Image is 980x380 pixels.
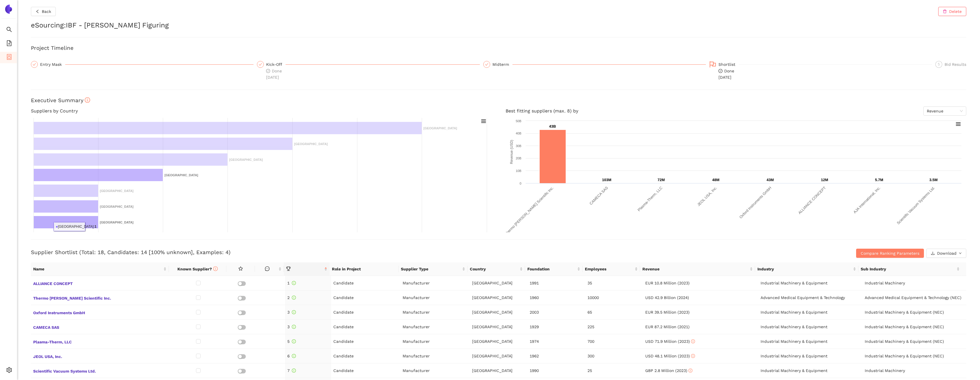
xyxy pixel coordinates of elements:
[896,186,936,225] text: Scientific Vacuum Systems Ltd.
[238,266,243,271] span: star
[758,320,862,334] td: Industrial Machinery & Equipment
[645,295,689,300] span: USD 42.9 Billion (2024)
[821,178,828,182] text: 12M
[527,349,585,363] td: 1962
[645,324,690,329] span: EUR 87.2 Million (2021)
[527,276,585,290] td: 1991
[31,262,169,276] th: this column's title is Name,this column is sortable
[266,69,282,80] span: Done [DATE]
[862,320,966,334] td: Industrial Machinery & Equipment (NEC)
[758,363,862,378] td: Industrial Machinery & Equipment
[767,178,774,182] text: 43M
[213,266,218,271] span: info-circle
[758,290,862,305] td: Advanced Medical Equipment & Technology
[516,132,521,135] text: 40B
[331,276,400,290] td: Candidate
[519,182,521,185] text: 0
[602,178,611,182] text: 103M
[255,262,284,276] th: this column is sortable
[6,38,12,50] span: file-add
[330,262,399,276] th: Role in Project
[585,349,643,363] td: 300
[400,276,470,290] td: Manufacturer
[31,61,254,68] div: Entry Mask
[33,266,162,272] span: Name
[758,334,862,349] td: Industrial Machinery & Equipment
[509,140,513,164] text: Revenue (USD)
[696,186,718,207] text: JEOL USA, Inc.
[6,52,12,64] span: container
[585,290,643,305] td: 10000
[506,106,967,116] h4: Best fitting suppliers (max. 8) by
[33,294,167,301] span: Thermo [PERSON_NAME] Scientific Inc.
[504,186,554,236] text: Thermo [PERSON_NAME] Scientific Inc.
[637,186,663,212] text: Plasma-Therm, LLC
[100,205,134,208] text: [GEOGRAPHIC_DATA]
[470,266,518,272] span: Country
[861,250,919,256] span: Compare Ranking Parameters
[929,178,938,182] text: 3.5M
[6,365,12,377] span: setting
[287,354,296,358] span: 6
[470,349,528,363] td: [GEOGRAPHIC_DATA]
[527,266,576,272] span: Foundation
[691,354,695,358] span: info-circle
[33,352,167,360] span: JEOL USA, Inc.
[516,144,521,148] text: 30B
[33,63,36,66] span: check
[709,61,932,80] div: Shortlistcheck-circleDone[DATE]
[31,21,966,30] h2: eSourcing : IBF - [PERSON_NAME] Figuring
[937,250,957,256] span: Download
[31,97,966,104] h3: Executive Summary
[645,354,695,358] span: USD 48.1 Million (2023)
[527,334,585,349] td: 1974
[525,262,583,276] th: this column's title is Foundation,this column is sortable
[718,69,734,80] span: Done [DATE]
[287,310,296,314] span: 3
[294,142,328,146] text: [GEOGRAPHIC_DATA]
[516,119,521,123] text: 50B
[31,249,654,256] h3: Supplier Shortlist (Total: 18, Candidates: 14 [100% unknown], Examples: 4)
[862,334,966,349] td: Industrial Machinery & Equipment (NEC)
[100,189,134,193] text: [GEOGRAPHIC_DATA]
[331,334,400,349] td: Candidate
[229,158,263,161] text: [GEOGRAPHIC_DATA]
[470,290,528,305] td: [GEOGRAPHIC_DATA]
[527,363,585,378] td: 1990
[712,178,719,182] text: 48M
[287,281,296,285] span: 1
[949,8,962,15] span: Delete
[6,25,12,36] span: search
[42,8,51,15] span: Back
[852,186,881,214] text: AJA International, Inc.
[292,310,296,314] span: info-circle
[645,281,690,285] span: EUR 10.8 Million (2023)
[31,44,966,52] h3: Project Timeline
[862,305,966,320] td: Industrial Machinery & Equipment (NEC)
[33,279,167,287] span: ALLIANCE CONCEPT
[400,305,470,320] td: Manufacturer
[40,61,65,68] div: Entry Mask
[797,185,827,215] text: ALLIANCE CONCEPT
[945,62,966,67] span: Bid Results
[691,339,695,343] span: info-circle
[292,339,296,343] span: info-circle
[400,334,470,349] td: Manufacturer
[331,290,400,305] td: Candidate
[718,69,722,73] span: check-circle
[331,305,400,320] td: Candidate
[259,63,262,66] span: check
[292,281,296,285] span: info-circle
[862,363,966,378] td: Industrial Machinery
[468,262,525,276] th: this column's title is Country,this column is sortable
[165,173,198,177] text: [GEOGRAPHIC_DATA]
[585,363,643,378] td: 25
[642,266,749,272] span: Revenue
[926,249,966,258] button: downloadDownloaddown
[938,7,966,16] button: deleteDelete
[585,320,643,334] td: 225
[287,339,296,344] span: 5
[287,368,296,373] span: 7
[862,290,966,305] td: Advanced Medical Equipment & Technology (NEC)
[858,262,962,276] th: this column's title is Sub Industry,this column is sortable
